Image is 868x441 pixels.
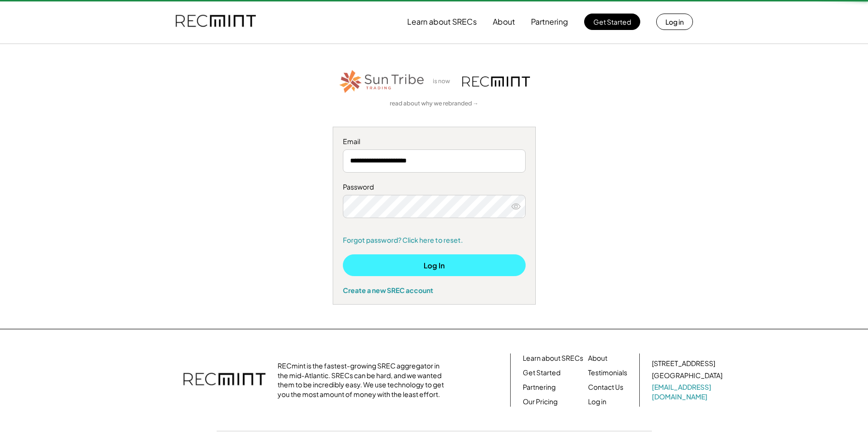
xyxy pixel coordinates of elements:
a: Testimonials [588,368,627,378]
button: About [493,12,515,31]
div: is now [430,77,457,86]
div: Create a new SREC account [343,286,526,294]
a: Partnering [523,382,556,392]
div: [STREET_ADDRESS] [652,359,715,368]
div: RECmint is the fastest-growing SREC aggregator in the mid-Atlantic. SRECs can be hard, and we wan... [278,361,449,399]
img: STT_Horizontal_Logo%2B-%2BColor.png [338,68,426,95]
a: Learn about SRECs [523,353,583,363]
button: Log In [343,254,526,276]
div: Email [343,137,526,147]
img: recmint-logotype%403x.png [176,5,256,38]
a: About [588,353,607,363]
button: Get Started [584,14,640,30]
a: Forgot password? Click here to reset. [343,235,526,245]
a: [EMAIL_ADDRESS][DOMAIN_NAME] [652,382,724,401]
div: Password [343,182,526,192]
a: Get Started [523,368,560,378]
button: Log in [656,14,693,30]
img: recmint-logotype%403x.png [183,363,265,397]
a: Log in [588,397,606,407]
img: recmint-logotype%403x.png [462,76,530,87]
button: Learn about SRECs [407,12,477,31]
div: [GEOGRAPHIC_DATA] [652,371,722,381]
a: Contact Us [588,382,623,392]
a: read about why we rebranded → [390,100,479,108]
a: Our Pricing [523,397,558,407]
button: Partnering [531,12,568,31]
